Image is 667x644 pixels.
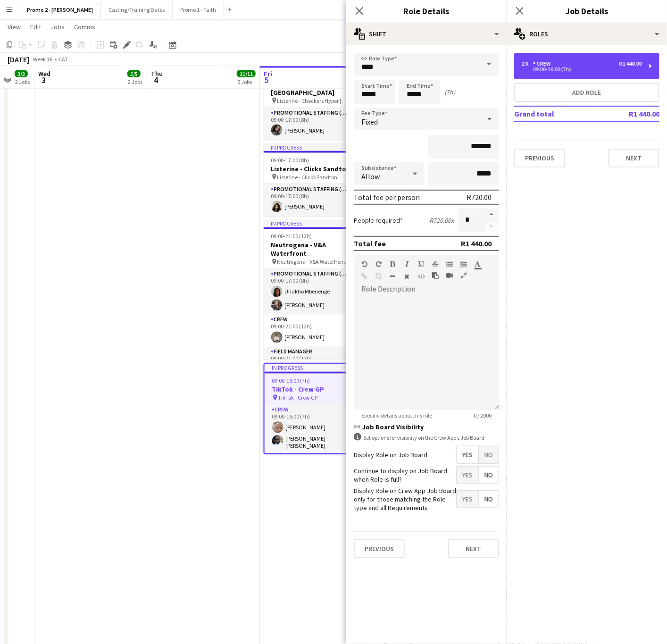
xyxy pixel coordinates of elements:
[15,78,30,85] div: 2 Jobs
[47,21,68,33] a: Jobs
[271,157,309,164] span: 09:00-17:00 (8h)
[15,70,28,77] span: 3/3
[361,172,380,181] span: Allow
[264,220,369,360] app-job-card: In progress09:00-21:00 (12h)6/6Neutrogena - V&A Waterfront Neutrogena - V&A Waterfront4 RolesProm...
[127,70,141,77] span: 5/5
[264,108,369,140] app-card-role: Promotional Staffing (Brand Ambassadors)1/109:00-17:00 (8h)[PERSON_NAME]
[271,233,312,240] span: 09:00-21:00 (12h)
[265,385,368,394] h3: TikTok - Crew GP
[390,260,396,268] button: Bold
[265,405,368,453] app-card-role: Crew2/209:00-16:00 (7h)[PERSON_NAME][PERSON_NAME] [PERSON_NAME]
[514,106,600,121] td: Grand total
[479,446,499,463] span: No
[264,220,369,227] div: In progress
[354,451,427,459] label: Display Role on Job Board
[619,60,642,67] div: R1 440.00
[390,273,396,280] button: Horizontal Line
[361,260,368,268] button: Undo
[264,69,272,78] span: Fri
[404,260,410,268] button: Italic
[264,143,369,151] div: In progress
[479,491,499,508] span: No
[418,273,425,280] button: HTML Code
[101,0,173,19] button: Casting/Training Dates
[514,83,659,102] button: Add role
[354,486,456,512] label: Display Role on Crew App Job Board only for those matching the Role type and all Requirements
[354,216,403,225] label: People required
[418,260,425,268] button: Underline
[466,412,499,419] span: 0 / 2000
[264,184,369,216] app-card-role: Promotional Staffing (Brand Ambassadors)1/109:00-17:00 (8h)[PERSON_NAME]
[173,0,224,19] button: Promo 1 - Faith
[264,165,369,173] h3: Listerine - Clicks Sandton
[354,539,405,558] button: Previous
[264,143,369,216] app-job-card: In progress09:00-17:00 (8h)1/1Listerine - Clicks Sandton Listerine - Clicks Sandton1 RolePromotio...
[150,75,163,85] span: 4
[354,239,386,248] div: Total fee
[507,23,667,45] div: Roles
[346,5,507,17] h3: Role Details
[457,491,478,508] span: Yes
[264,315,369,347] app-card-role: Crew1/109:00-21:00 (12h)[PERSON_NAME]
[4,21,25,33] a: View
[58,56,68,63] div: CAT
[277,259,346,266] span: Neutrogena - V&A Waterfront
[467,192,492,202] div: R720.00
[50,23,65,31] span: Jobs
[429,216,454,225] div: R720.00 x
[354,192,420,202] div: Total fee per person
[8,23,21,31] span: View
[272,377,310,385] span: 09:00-16:00 (7h)
[457,446,478,463] span: Yes
[484,209,499,221] button: Increase
[151,69,163,78] span: Thu
[264,59,369,140] app-job-card: In progress09:00-17:00 (8h)1/1Listerine - Checkers Hyper [GEOGRAPHIC_DATA] Listerine - Checkers H...
[237,70,256,77] span: 11/11
[448,539,499,558] button: Next
[26,21,45,33] a: Edit
[404,273,410,280] button: Clear Formatting
[37,75,50,85] span: 3
[264,269,369,315] app-card-role: Promotional Staffing (Brand Ambassadors)2/209:00-17:00 (8h)Unakho Mbenenge[PERSON_NAME]
[264,347,369,379] app-card-role: Field Manager1/109:00-21:00 (12h)
[354,412,440,419] span: Specific details about this role
[514,149,565,167] button: Previous
[265,364,368,372] div: In progress
[128,78,142,85] div: 2 Jobs
[522,60,533,67] div: 2 x
[479,467,499,484] span: No
[460,272,467,279] button: Fullscreen
[461,239,492,248] div: R1 440.00
[30,23,41,31] span: Edit
[361,117,378,126] span: Fixed
[262,75,272,85] span: 5
[19,0,101,19] button: Promo 2 - [PERSON_NAME]
[475,260,481,268] button: Text Color
[354,423,499,431] h3: Job Board Visibility
[533,60,555,67] div: Crew
[70,21,99,33] a: Comms
[507,5,667,17] h3: Job Details
[457,467,478,484] span: Yes
[354,467,456,484] label: Continue to display on Job Board when Role is full?
[375,260,382,268] button: Redo
[609,149,659,167] button: Next
[277,174,338,181] span: Listerine - Clicks Sandton
[446,260,453,268] button: Unordered List
[264,363,369,454] app-job-card: In progress09:00-16:00 (7h)2/2TikTok - Crew GP TikTok - Crew GP1 RoleCrew2/209:00-16:00 (7h)[PERS...
[600,106,659,121] td: R1 440.00
[278,394,318,401] span: TikTok - Crew GP
[277,97,348,104] span: Listerine - Checkers Hyper [GEOGRAPHIC_DATA]
[460,260,467,268] button: Ordered List
[38,69,50,78] span: Wed
[346,259,362,266] span: 4 Roles
[446,272,453,279] button: Insert video
[522,67,642,72] div: 09:00-16:00 (7h)
[432,260,439,268] button: Strikethrough
[432,272,439,279] button: Paste as plain text
[74,23,95,31] span: Comms
[346,23,507,45] div: Shift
